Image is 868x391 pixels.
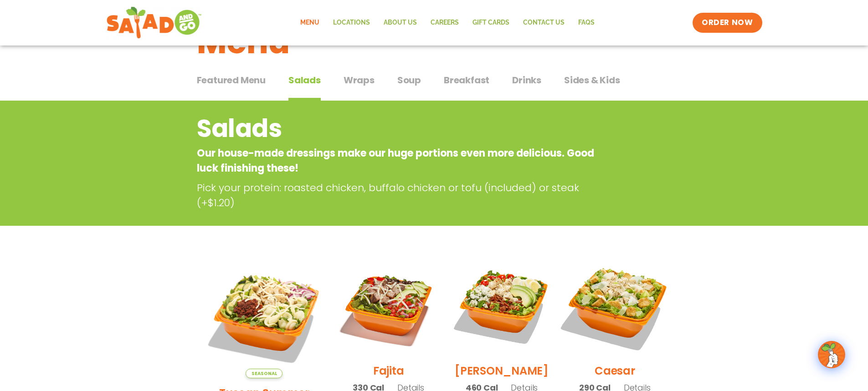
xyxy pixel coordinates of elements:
span: Breakfast [444,73,489,87]
a: Contact Us [516,12,571,33]
nav: Menu [293,12,601,33]
span: Seasonal [246,369,282,378]
a: Careers [424,12,466,33]
img: Product photo for Cobb Salad [452,257,551,356]
a: GIFT CARDS [466,12,516,33]
span: Drinks [512,73,541,87]
a: ORDER NOW [693,13,762,33]
h2: Caesar [595,363,635,379]
a: Menu [293,12,326,33]
span: Soup [397,73,421,87]
div: Tabbed content [197,70,672,101]
h2: [PERSON_NAME] [455,363,549,379]
span: Sides & Kids [564,73,620,87]
a: About Us [377,12,424,33]
span: Wraps [344,73,375,87]
img: Product photo for Caesar Salad [556,248,673,365]
span: Salads [288,73,321,87]
img: Product photo for Tuscan Summer Salad [204,257,325,378]
p: Our house-made dressings make our huge portions even more delicious. Good luck finishing these! [197,146,598,176]
img: Product photo for Fajita Salad [339,257,438,356]
p: Pick your protein: roasted chicken, buffalo chicken or tofu (included) or steak (+$1.20) [197,180,602,210]
span: Featured Menu [197,73,266,87]
a: Locations [326,12,377,33]
span: ORDER NOW [702,17,753,28]
h2: Salads [197,110,598,147]
img: wpChatIcon [819,342,844,367]
a: FAQs [571,12,601,33]
h2: Fajita [373,363,404,379]
img: new-SAG-logo-768×292 [106,5,202,41]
